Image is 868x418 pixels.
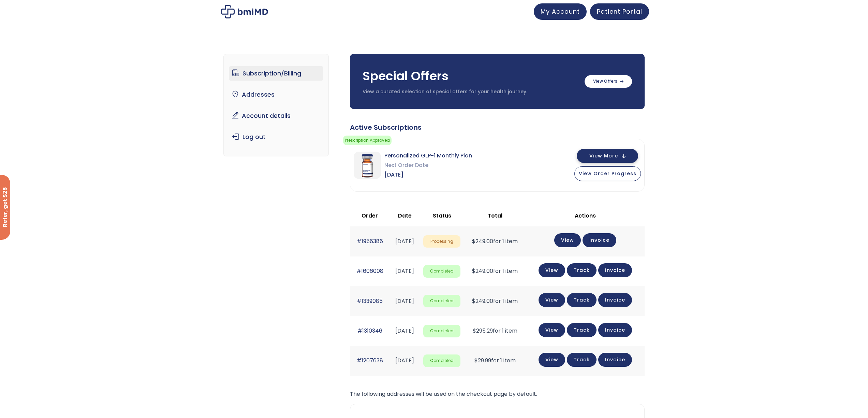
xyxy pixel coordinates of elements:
[384,170,472,180] span: [DATE]
[362,212,378,220] span: Order
[472,267,493,275] span: 249.00
[395,267,414,275] time: [DATE]
[357,297,383,305] a: #1339085
[472,297,475,305] span: $
[534,3,587,20] a: My Account
[539,323,565,337] a: View
[583,233,616,247] a: Invoice
[343,136,392,145] span: Prescription Approved
[473,327,493,335] span: 295.29
[354,152,381,179] img: Personalized GLP-1 Monthly Plan
[574,166,641,181] button: View Order Progress
[590,3,649,20] a: Patient Portal
[488,212,502,220] span: Total
[423,295,460,307] span: Completed
[589,154,618,158] span: View More
[472,237,493,245] span: 249.00
[464,226,526,256] td: for 1 item
[473,327,476,335] span: $
[395,237,414,245] time: [DATE]
[395,357,414,364] time: [DATE]
[579,170,636,177] span: View Order Progress
[464,316,526,346] td: for 1 item
[598,293,632,307] a: Invoice
[539,353,565,367] a: View
[598,353,632,367] a: Invoice
[398,212,412,220] span: Date
[423,265,460,278] span: Completed
[554,233,581,247] a: View
[464,256,526,286] td: for 1 item
[229,109,323,123] a: Account details
[357,237,383,245] a: #1956386
[598,263,632,277] a: Invoice
[464,286,526,316] td: for 1 item
[567,353,597,367] a: Track
[223,54,329,156] nav: Account pages
[472,297,493,305] span: 249.00
[363,88,578,95] p: View a curated selection of special offers for your health journey.
[474,357,491,364] span: 29.99
[384,151,472,161] span: Personalized GLP-1 Monthly Plan
[350,389,645,399] p: The following addresses will be used on the checkout page by default.
[575,212,596,220] span: Actions
[350,123,645,132] div: Active Subscriptions
[539,293,565,307] a: View
[472,267,475,275] span: $
[229,130,323,144] a: Log out
[395,327,414,335] time: [DATE]
[423,325,460,337] span: Completed
[577,149,638,163] button: View More
[229,87,323,102] a: Addresses
[229,66,323,81] a: Subscription/Billing
[395,297,414,305] time: [DATE]
[423,235,460,248] span: Processing
[363,68,578,85] h3: Special Offers
[597,7,642,16] span: Patient Portal
[598,323,632,337] a: Invoice
[567,263,597,277] a: Track
[539,263,565,277] a: View
[474,357,478,364] span: $
[357,357,383,364] a: #1207638
[384,161,472,170] span: Next Order Date
[464,346,526,376] td: for 1 item
[472,237,475,245] span: $
[433,212,451,220] span: Status
[356,267,383,275] a: #1606008
[541,7,580,16] span: My Account
[221,5,268,18] img: My account
[567,323,597,337] a: Track
[357,327,382,335] a: #1310346
[567,293,597,307] a: Track
[423,354,460,367] span: Completed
